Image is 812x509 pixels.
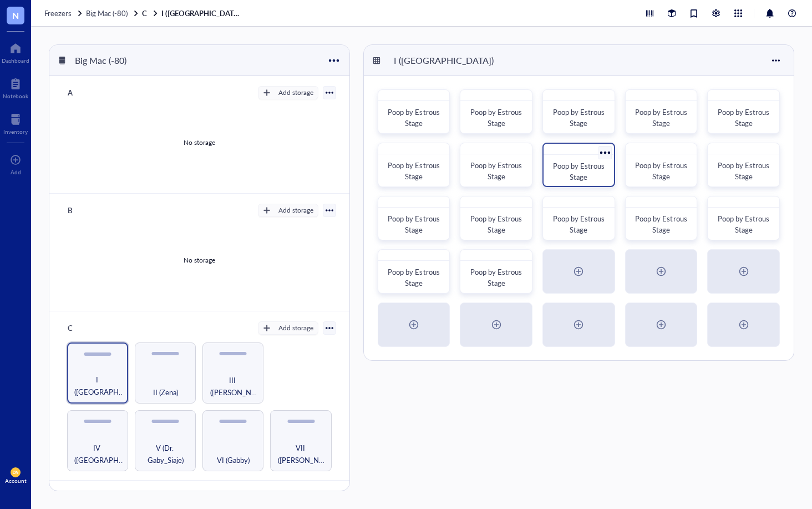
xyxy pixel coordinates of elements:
div: Inventory [3,128,28,135]
div: Notebook [3,93,28,99]
span: Poop by Estrous Stage [553,213,606,235]
div: Add storage [278,88,313,98]
div: C [63,320,129,336]
button: Add storage [258,204,318,217]
span: N [12,8,19,22]
a: Notebook [3,75,28,99]
span: Poop by Estrous Stage [553,107,606,128]
span: I ([GEOGRAPHIC_DATA]) [73,374,123,398]
a: CI ([GEOGRAPHIC_DATA]) [142,8,245,18]
div: A [63,85,129,100]
span: Freezers [44,8,72,18]
span: II (Zena) [153,386,178,399]
span: VI (Gabby) [217,454,250,466]
span: Poop by Estrous Stage [388,107,441,128]
span: Poop by Estrous Stage [470,160,524,182]
a: Inventory [3,110,28,135]
span: Big Mac (-80) [86,8,128,18]
a: Freezers [44,8,84,18]
div: Dashboard [2,57,29,64]
div: No storage [184,255,215,265]
button: Add storage [258,321,318,335]
span: DN [13,470,19,475]
span: Poop by Estrous Stage [635,213,688,235]
span: Poop by Estrous Stage [470,107,524,128]
div: Big Mac (-80) [70,51,136,70]
span: Poop by Estrous Stage [553,160,606,182]
span: Poop by Estrous Stage [470,213,524,235]
span: Poop by Estrous Stage [718,160,771,182]
span: Poop by Estrous Stage [635,160,688,182]
div: Add storage [278,323,313,333]
div: No storage [184,138,215,148]
span: V (Dr. Gaby_Siaje) [140,442,191,466]
a: Dashboard [2,39,29,64]
span: VII ([PERSON_NAME]) [275,442,326,466]
span: IV ([GEOGRAPHIC_DATA]) [72,442,123,466]
span: Poop by Estrous Stage [388,266,441,288]
span: III ([PERSON_NAME]) [207,374,258,399]
div: Account [5,477,27,484]
span: Poop by Estrous Stage [718,107,771,128]
div: Add storage [278,205,313,215]
span: Poop by Estrous Stage [470,266,524,288]
div: Add [11,169,21,175]
button: Add storage [258,86,318,99]
span: Poop by Estrous Stage [388,160,441,182]
div: B [63,203,129,218]
a: Big Mac (-80) [86,8,140,18]
div: I ([GEOGRAPHIC_DATA]) [389,51,499,70]
span: Poop by Estrous Stage [388,213,441,235]
div: D [63,490,129,505]
span: Poop by Estrous Stage [635,107,688,128]
span: Poop by Estrous Stage [718,213,771,235]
